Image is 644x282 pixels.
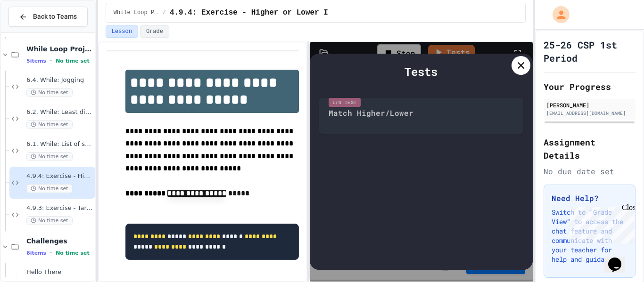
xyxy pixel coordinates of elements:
[26,76,93,84] span: 6.4. While: Jogging
[26,108,93,116] span: 6.2. While: Least divisor
[26,237,93,245] span: Challenges
[544,136,636,162] h2: Assignment Details
[544,166,636,177] div: No due date set
[26,172,93,180] span: 4.9.4: Exercise - Higher or Lower I
[26,184,73,193] span: No time set
[8,7,88,27] button: Back to Teams
[163,9,166,16] span: /
[114,9,159,16] span: While Loop Projects
[543,4,572,25] div: My Account
[56,58,90,64] span: No time set
[546,101,633,109] div: [PERSON_NAME]
[26,58,46,64] span: 5 items
[26,250,46,256] span: 6 items
[56,250,90,256] span: No time set
[33,12,77,22] span: Back to Teams
[544,80,636,93] h2: Your Progress
[26,88,73,97] span: No time set
[106,25,138,38] button: Lesson
[50,249,52,257] span: •
[4,4,65,60] div: Chat with us now!Close
[26,152,73,161] span: No time set
[26,140,93,148] span: 6.1. While: List of squares
[170,7,328,18] span: 4.9.4: Exercise - Higher or Lower I
[566,203,635,243] iframe: chat widget
[319,63,523,80] div: Tests
[26,216,73,225] span: No time set
[26,120,73,129] span: No time set
[546,110,633,117] div: [EMAIL_ADDRESS][DOMAIN_NAME]
[604,244,635,273] iframe: chat widget
[552,193,627,204] h3: Need Help?
[26,45,93,53] span: While Loop Projects
[26,204,93,212] span: 4.9.3: Exercise - Target Sum
[544,38,636,64] h1: 25-26 CSP 1st Period
[50,57,52,64] span: •
[552,208,627,264] p: Switch to "Grade View" to access the chat feature and communicate with your teacher for help and ...
[26,268,93,276] span: Hello There
[140,25,169,38] button: Grade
